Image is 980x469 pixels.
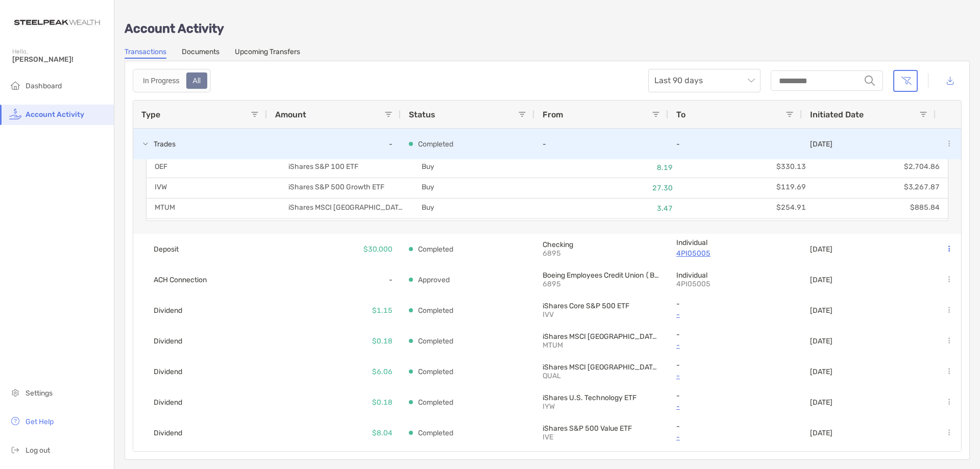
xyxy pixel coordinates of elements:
span: Trades [154,136,176,153]
a: - [676,400,794,413]
span: Dividend [154,333,182,350]
div: $3,438.45 [814,219,948,239]
p: 4PI05005 [676,280,748,288]
p: IVE [543,433,614,441]
img: logout icon [9,443,21,456]
p: [DATE] [810,140,832,149]
p: iShares Core S&P 500 ETF [543,302,660,310]
p: [DATE] [810,245,832,254]
p: $6.06 [372,365,393,378]
div: IVW [146,178,280,198]
p: Completed [418,304,453,317]
a: - [676,369,794,382]
p: - [676,308,794,321]
p: - [676,330,794,339]
span: Dividend [154,425,182,441]
span: Account Activity [26,110,84,119]
p: iShares MSCI USA Quality Factor ETF [543,363,660,372]
p: Checking [543,240,660,249]
div: In Progress [137,73,185,88]
span: Dividend [154,363,182,380]
span: ACH Connection [154,271,207,288]
p: IYW [543,402,614,411]
p: 6895 [543,280,614,288]
p: [DATE] [810,429,832,437]
p: - [676,391,794,400]
span: To [676,110,685,119]
span: [PERSON_NAME]! [12,55,108,64]
p: 27.30 [555,182,673,194]
p: Account Activity [125,22,970,35]
p: $30,000 [363,243,393,256]
p: iShares MSCI USA Momentum Factor ETF [543,332,660,341]
a: Upcoming Transfers [235,47,300,59]
p: $1.15 [372,304,393,317]
p: Boeing Employees Credit Union (BECU) - Personal Online Banking [543,271,660,280]
a: - [676,431,794,443]
div: IVV [146,219,280,239]
p: - [676,361,794,369]
p: - [676,140,794,149]
div: - [267,264,401,295]
span: Dashboard [26,82,62,90]
p: $8.04 [372,427,393,439]
span: Last 90 days [654,69,754,92]
p: Completed [418,365,453,378]
div: $2,704.86 [814,158,948,178]
span: Amount [275,110,306,119]
span: Type [141,110,160,119]
div: Buy [413,158,547,178]
span: Status [409,110,435,119]
span: Dividend [154,394,182,411]
div: Buy [413,199,547,218]
p: Completed [418,396,453,409]
img: settings icon [9,386,21,399]
img: input icon [865,76,875,86]
a: Transactions [125,47,166,59]
p: 6895 [543,249,614,258]
button: Clear filters [893,70,918,92]
img: household icon [9,79,21,91]
p: Completed [418,335,453,348]
img: get-help icon [9,415,21,427]
p: - [543,140,660,149]
span: Initiated Date [810,110,864,119]
div: $254.91 [681,199,814,218]
p: Completed [418,138,453,151]
span: From [543,110,563,119]
p: Individual [676,238,794,247]
div: $3,267.87 [814,178,948,198]
a: - [676,339,794,352]
div: iShares S&P 500 Growth ETF [280,178,413,198]
p: Approved [418,274,450,286]
p: 8.19 [555,161,673,174]
div: iShares MSCI [GEOGRAPHIC_DATA] Momentum Factor ETF [280,199,413,218]
span: Log out [26,446,50,455]
div: iShares Core S&P 500 ETF [280,219,413,239]
img: activity icon [9,108,21,120]
p: Completed [418,427,453,439]
p: [DATE] [810,367,832,376]
div: - [267,129,401,159]
p: [DATE] [810,276,832,284]
a: 4PI05005 [676,247,794,260]
p: MTUM [543,341,614,350]
img: Zoe Logo [12,4,102,41]
p: - [676,300,794,308]
div: $330.13 [681,158,814,178]
p: iShares S&P 500 Value ETF [543,424,660,433]
div: $885.84 [814,199,948,218]
div: $663.73 [681,219,814,239]
p: [DATE] [810,337,832,345]
div: $119.69 [681,178,814,198]
div: segmented control [133,69,211,92]
div: OEF [146,158,280,178]
p: IVV [543,310,614,319]
div: Buy [413,178,547,198]
p: - [676,422,794,431]
p: $0.18 [372,396,393,409]
p: Individual [676,271,794,280]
